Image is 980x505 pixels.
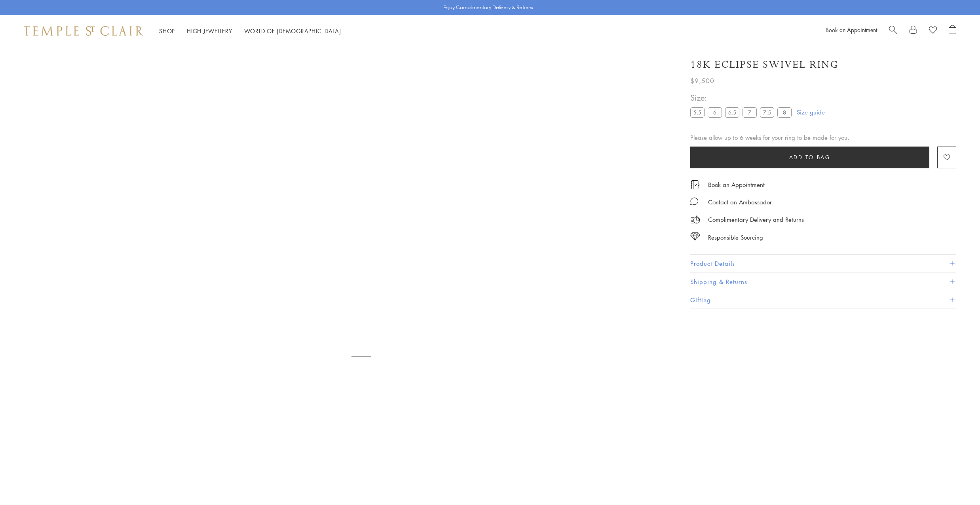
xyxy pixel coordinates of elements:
p: Complimentary Delivery and Returns [708,215,804,225]
label: 7 [743,107,757,117]
a: ShopShop [159,27,175,35]
h1: 18K Eclipse Swivel Ring [690,58,839,72]
img: icon_sourcing.svg [690,232,700,240]
img: MessageIcon-01_2.svg [690,197,698,205]
img: icon_appointment.svg [690,180,700,189]
span: Add to bag [789,153,831,162]
a: View Wishlist [929,25,937,37]
div: Please allow up to 6 weeks for your ring to be made for you. [690,133,956,143]
a: Search [889,25,897,37]
a: Book an Appointment [708,180,765,189]
button: Shipping & Returns [690,273,956,291]
label: 6.5 [725,107,739,117]
p: Enjoy Complimentary Delivery & Returns [443,4,533,11]
nav: Main navigation [159,26,341,36]
a: World of [DEMOGRAPHIC_DATA]World of [DEMOGRAPHIC_DATA] [244,27,341,35]
button: Product Details [690,255,956,273]
label: 6 [708,107,722,117]
a: Open Shopping Bag [949,25,956,37]
label: 7.5 [760,107,774,117]
label: 5.5 [690,107,705,117]
span: $9,500 [690,76,714,86]
button: Add to bag [690,147,929,168]
img: Temple St. Clair [24,26,143,36]
a: High JewelleryHigh Jewellery [187,27,232,35]
a: Book an Appointment [826,26,877,34]
a: Size guide [797,108,825,116]
span: Size: [690,91,795,104]
img: icon_delivery.svg [690,215,700,225]
div: Contact an Ambassador [708,197,772,207]
div: Responsible Sourcing [708,232,763,242]
label: 8 [777,107,792,117]
iframe: Gorgias live chat messenger [940,468,972,497]
button: Gifting [690,291,956,309]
